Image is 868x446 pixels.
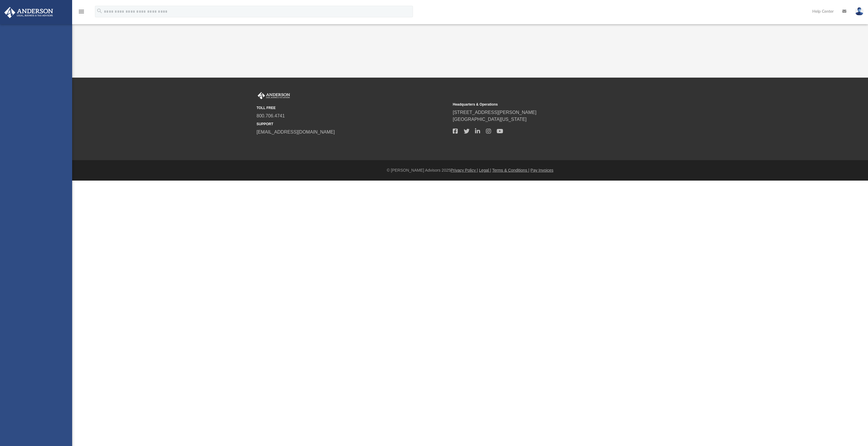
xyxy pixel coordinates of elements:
small: TOLL FREE [257,105,449,110]
small: SUPPORT [257,121,449,127]
a: Privacy Policy | [451,168,478,173]
img: User Pic [855,7,864,16]
div: © [PERSON_NAME] Advisors 2025 [72,167,868,173]
a: Legal | [479,168,491,173]
i: menu [78,8,85,15]
a: [STREET_ADDRESS][PERSON_NAME] [453,110,536,115]
img: Anderson Advisors Platinum Portal [3,7,55,18]
a: Pay Invoices [530,168,553,173]
img: Anderson Advisors Platinum Portal [257,92,291,100]
a: menu [78,11,85,15]
a: [EMAIL_ADDRESS][DOMAIN_NAME] [257,130,335,134]
a: [GEOGRAPHIC_DATA][US_STATE] [453,117,527,122]
a: Terms & Conditions | [492,168,530,173]
a: 800.706.4741 [257,113,285,118]
small: Headquarters & Operations [453,102,645,107]
i: search [96,8,103,14]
